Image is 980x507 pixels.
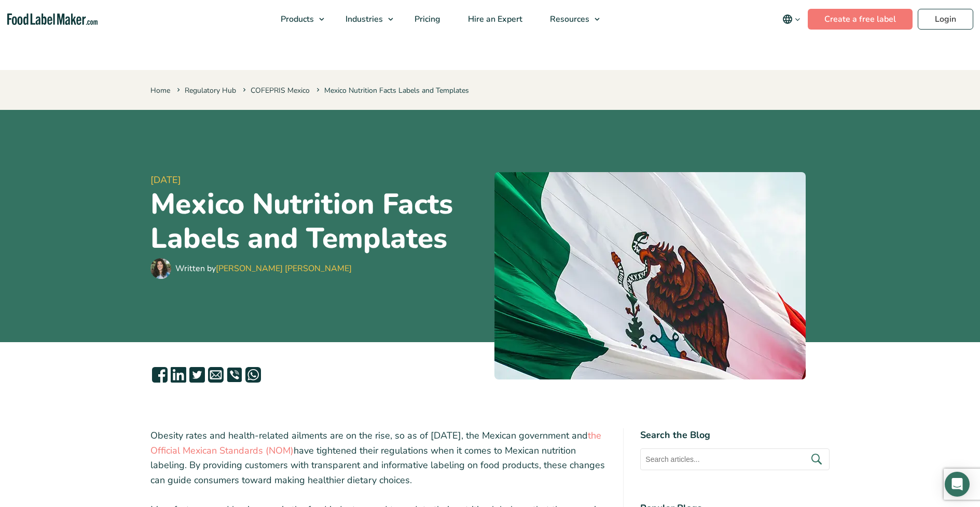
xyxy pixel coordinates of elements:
[640,428,830,442] h4: Search the Blog
[411,13,441,25] span: Pricing
[278,13,315,25] span: Products
[547,13,590,25] span: Resources
[185,86,236,95] a: Regulatory Hub
[216,263,352,274] a: [PERSON_NAME] [PERSON_NAME]
[640,448,830,470] input: Search articles...
[150,429,601,457] a: the Official Mexican Standards (NOM)
[808,9,913,30] a: Create a free label
[150,428,607,488] p: Obesity rates and health-related ailments are on the rise, so as of [DATE], the Mexican governmen...
[314,86,469,95] span: Mexico Nutrition Facts Labels and Templates
[150,187,486,256] h1: Mexico Nutrition Facts Labels and Templates
[150,258,171,279] img: Maria Abi Hanna - Food Label Maker
[150,173,486,187] span: [DATE]
[465,13,523,25] span: Hire an Expert
[918,9,973,30] a: Login
[342,13,384,25] span: Industries
[251,86,310,95] a: COFEPRIS Mexico
[175,262,352,275] div: Written by
[945,472,970,497] div: Open Intercom Messenger
[150,86,170,95] a: Home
